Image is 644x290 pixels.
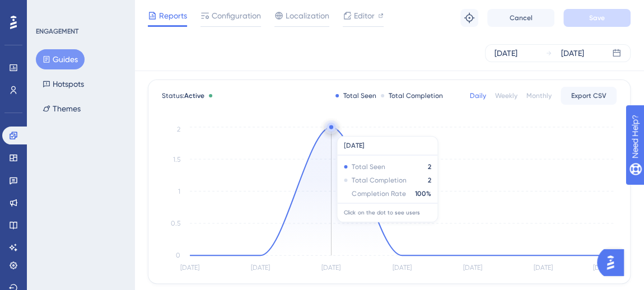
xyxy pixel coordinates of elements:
[561,87,617,105] button: Export CSV
[510,13,533,22] span: Cancel
[171,219,180,227] tspan: 0.5
[36,49,85,69] button: Guides
[178,188,180,195] tspan: 1
[589,13,605,22] span: Save
[534,264,553,272] tspan: [DATE]
[494,46,517,60] div: [DATE]
[177,125,180,133] tspan: 2
[251,264,270,272] tspan: [DATE]
[593,264,612,272] tspan: [DATE]
[393,264,412,272] tspan: [DATE]
[381,91,443,100] div: Total Completion
[487,9,554,27] button: Cancel
[286,9,329,22] span: Localization
[335,91,376,100] div: Total Seen
[173,156,180,163] tspan: 1.5
[463,264,482,272] tspan: [DATE]
[176,251,180,259] tspan: 0
[180,264,199,272] tspan: [DATE]
[184,92,204,100] span: Active
[36,27,78,36] div: ENGAGEMENT
[354,9,375,22] span: Editor
[162,91,204,100] span: Status:
[321,264,340,272] tspan: [DATE]
[159,9,187,22] span: Reports
[26,3,70,16] span: Need Help?
[36,99,87,119] button: Themes
[212,9,261,22] span: Configuration
[470,91,486,100] div: Daily
[36,74,91,94] button: Hotspots
[571,91,606,100] span: Export CSV
[561,46,584,60] div: [DATE]
[495,91,517,100] div: Weekly
[597,246,631,279] iframe: UserGuiding AI Assistant Launcher
[526,91,552,100] div: Monthly
[563,9,631,27] button: Save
